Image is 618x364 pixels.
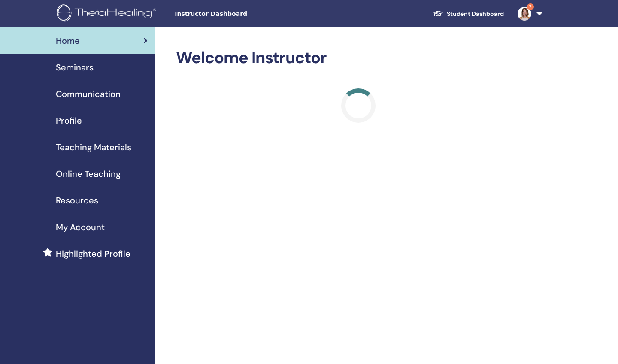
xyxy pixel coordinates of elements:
[175,9,303,18] span: Instructor Dashboard
[426,6,511,22] a: Student Dashboard
[518,7,531,21] img: default.jpg
[56,247,130,260] span: Highlighted Profile
[176,48,541,68] h2: Welcome Instructor
[527,3,534,10] span: 7
[57,4,159,24] img: logo.png
[56,114,82,127] span: Profile
[56,61,94,74] span: Seminars
[56,221,105,234] span: My Account
[56,194,98,207] span: Resources
[56,141,131,154] span: Teaching Materials
[56,167,121,180] span: Online Teaching
[56,88,121,100] span: Communication
[56,34,80,47] span: Home
[433,10,443,17] img: graduation-cap-white.svg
